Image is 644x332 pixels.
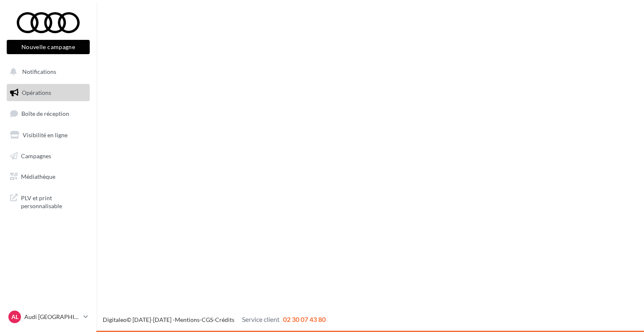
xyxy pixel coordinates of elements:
[5,168,91,186] a: Médiathèque
[5,84,91,102] a: Opérations
[175,316,200,323] a: Mentions
[7,309,90,325] a: AL Audi [GEOGRAPHIC_DATA][PERSON_NAME]
[215,316,234,323] a: Crédits
[22,89,51,96] span: Opérations
[283,315,326,323] span: 02 30 07 43 80
[5,126,91,144] a: Visibilité en ligne
[5,105,91,123] a: Boîte de réception
[202,316,213,323] a: CGS
[22,68,56,75] span: Notifications
[24,313,80,321] p: Audi [GEOGRAPHIC_DATA][PERSON_NAME]
[7,40,90,54] button: Nouvelle campagne
[21,152,51,159] span: Campagnes
[103,316,127,323] a: Digitaleo
[5,63,88,81] button: Notifications
[5,147,91,165] a: Campagnes
[23,131,68,139] span: Visibilité en ligne
[11,313,18,321] span: AL
[21,110,69,117] span: Boîte de réception
[21,173,55,180] span: Médiathèque
[5,189,91,214] a: PLV et print personnalisable
[103,316,326,323] span: © [DATE]-[DATE] - - -
[242,315,280,323] span: Service client
[21,192,86,210] span: PLV et print personnalisable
